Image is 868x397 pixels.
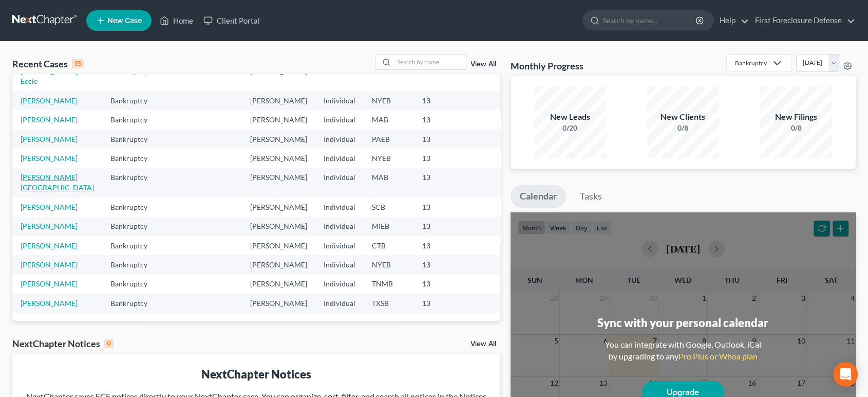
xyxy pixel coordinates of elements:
a: Client Portal [198,11,265,30]
td: [PERSON_NAME] [242,255,315,274]
td: Bankruptcy [102,197,166,216]
a: Home [155,11,198,30]
a: First Foreclosure Defense [750,11,855,30]
td: 13 [414,294,465,313]
td: Individual [315,91,364,110]
div: 0/8 [647,123,719,133]
div: NextChapter Notices [12,337,114,350]
a: [PERSON_NAME] [21,241,78,250]
td: Individual [315,168,364,197]
td: Bankruptcy [102,110,166,129]
td: NYEB [364,62,414,91]
td: 13 [414,168,465,197]
a: Pro Plus or Whoa plan [678,351,758,361]
td: Bankruptcy [102,168,166,197]
td: Individual [315,130,364,149]
div: NextChapter Notices [21,366,492,382]
input: Search by name... [394,55,466,69]
td: Individual [315,294,364,313]
a: [PERSON_NAME] [21,299,78,308]
div: 0/20 [534,123,606,133]
td: MIEB [364,217,414,236]
td: PAEB [364,130,414,149]
td: TXSB [364,294,414,313]
div: New Leads [534,111,606,123]
td: Bankruptcy [102,255,166,274]
td: [PERSON_NAME] [242,294,315,313]
td: 13 [414,197,465,216]
td: [PERSON_NAME] [242,275,315,294]
a: [PERSON_NAME] [21,260,78,269]
td: Individual [315,255,364,274]
td: [PERSON_NAME] [242,91,315,110]
td: 13 [414,255,465,274]
div: New Clients [647,111,719,123]
td: 13 [414,130,465,149]
span: New Case [107,17,142,25]
td: Bankruptcy [102,149,166,168]
a: [PERSON_NAME][GEOGRAPHIC_DATA] [21,173,94,192]
td: Bankruptcy [102,236,166,255]
a: View All [470,61,496,68]
td: [PERSON_NAME] [242,168,315,197]
div: Recent Cases [12,58,84,70]
td: 13 [414,236,465,255]
td: MAB [364,110,414,129]
td: MAB [364,168,414,197]
td: 13 [414,110,465,129]
td: 13 [414,91,465,110]
td: NYEB [364,255,414,274]
td: [PERSON_NAME] [242,110,315,129]
div: 0 [104,339,114,348]
td: Individual [315,149,364,168]
td: Individual [315,236,364,255]
td: SCB [364,197,414,216]
h3: Monthly Progress [511,60,583,72]
input: Search by name... [603,11,697,30]
a: [PERSON_NAME] [21,279,78,288]
td: Bankruptcy [102,130,166,149]
td: [PERSON_NAME] [242,149,315,168]
td: CTB [364,236,414,255]
td: Bankruptcy [102,62,166,91]
td: Individual [315,217,364,236]
div: 15 [72,59,84,68]
td: Bankruptcy [102,275,166,294]
a: Tasks [571,185,611,208]
td: Individual [315,275,364,294]
a: [PERSON_NAME] [21,115,78,124]
td: [PERSON_NAME] [242,217,315,236]
td: Individual [315,110,364,129]
div: Open Intercom Messenger [833,362,858,387]
a: [PERSON_NAME] [21,222,78,230]
a: Help [714,11,749,30]
td: Bankruptcy [102,294,166,313]
td: Individual [315,62,364,91]
div: You can integrate with Google, Outlook, iCal by upgrading to any [601,339,765,363]
div: Bankruptcy [735,59,767,67]
a: [PERSON_NAME] [21,203,78,211]
td: Bankruptcy [102,91,166,110]
td: [PERSON_NAME] [242,130,315,149]
td: NYEB [364,149,414,168]
td: [PERSON_NAME] [242,236,315,255]
a: [PERSON_NAME] [21,96,78,105]
a: [PERSON_NAME] [21,135,78,143]
td: Individual [315,197,364,216]
a: [PERSON_NAME] [21,154,78,163]
td: [PERSON_NAME] [242,62,315,91]
td: 13 [414,275,465,294]
a: View All [470,340,496,348]
td: Bankruptcy [102,217,166,236]
div: New Filings [760,111,832,123]
td: 13 [414,217,465,236]
td: 13 [414,62,465,91]
td: [PERSON_NAME] [242,197,315,216]
td: 13 [414,149,465,168]
div: 0/8 [760,123,832,133]
a: Calendar [511,185,566,208]
div: Sync with your personal calendar [597,315,768,331]
td: TNMB [364,275,414,294]
td: NYEB [364,91,414,110]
